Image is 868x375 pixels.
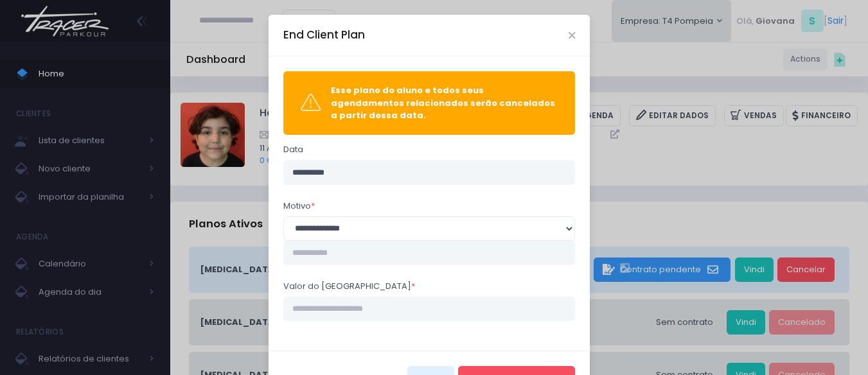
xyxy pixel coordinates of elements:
[331,84,558,122] div: Esse plano do aluno e todos seus agendamentos relacionados serão cancelados a partir dessa data.
[283,280,415,293] label: Valor do [GEOGRAPHIC_DATA]
[283,200,315,213] label: Motivo
[283,27,365,43] h5: End Client Plan
[283,143,303,156] label: Data
[569,32,575,39] button: Close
